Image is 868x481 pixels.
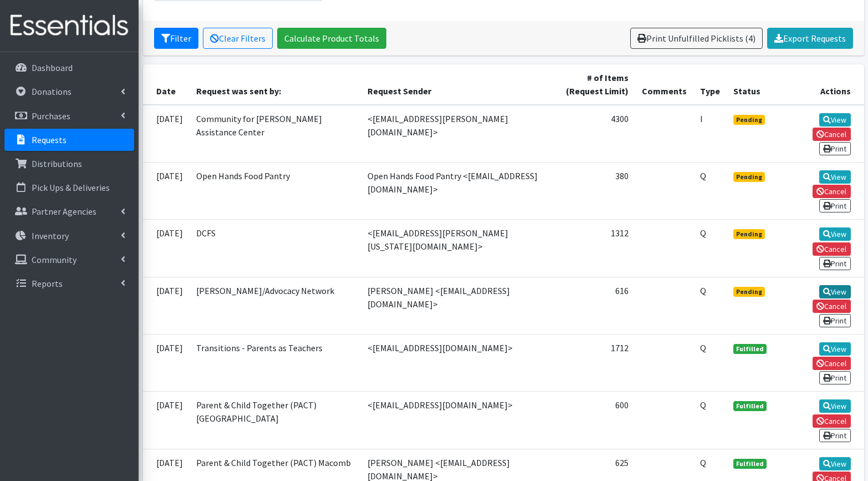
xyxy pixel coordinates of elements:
td: [DATE] [143,105,190,163]
a: Inventory [4,225,134,247]
td: 1712 [548,334,635,391]
p: Inventory [32,230,69,241]
p: Purchases [32,110,70,121]
td: [PERSON_NAME]/Advocacy Network [190,277,361,334]
span: Fulfilled [733,401,767,411]
a: Cancel [813,128,851,141]
button: Filter [154,28,198,49]
a: Cancel [813,242,851,256]
a: View [819,457,851,470]
p: Community [32,254,76,265]
td: Open Hands Food Pantry [190,162,361,219]
abbr: Quantity [700,227,706,239]
a: View [819,399,851,413]
a: Print [819,314,851,327]
a: Print [819,142,851,155]
a: Print [819,257,851,270]
a: Reports [4,272,134,295]
span: Fulfilled [733,459,767,469]
td: [DATE] [143,334,190,391]
a: View [819,342,851,356]
td: [DATE] [143,277,190,334]
a: Export Requests [767,28,853,49]
td: Community for [PERSON_NAME] Assistance Center [190,105,361,163]
td: <[EMAIL_ADDRESS][PERSON_NAME][US_STATE][DOMAIN_NAME]> [361,220,548,277]
th: Request Sender [361,64,548,105]
img: HumanEssentials [4,7,134,44]
span: Fulfilled [733,344,767,354]
th: Type [693,64,727,105]
span: Pending [733,229,765,239]
a: View [819,170,851,184]
p: Requests [32,134,67,145]
td: <[EMAIL_ADDRESS][PERSON_NAME][DOMAIN_NAME]> [361,105,548,163]
a: Pick Ups & Deliveries [4,176,134,199]
a: Cancel [813,414,851,428]
td: 600 [548,392,635,449]
td: Parent & Child Together (PACT) [GEOGRAPHIC_DATA] [190,392,361,449]
th: Actions [773,64,864,105]
a: View [819,227,851,241]
a: Print [819,371,851,384]
td: [DATE] [143,220,190,277]
span: Pending [733,115,765,125]
a: Purchases [4,105,134,127]
th: # of Items (Request Limit) [548,64,635,105]
span: Pending [733,287,765,297]
a: Print Unfulfilled Picklists (4) [630,28,763,49]
td: DCFS [190,220,361,277]
p: Pick Ups & Deliveries [32,182,110,193]
abbr: Quantity [700,457,706,468]
p: Dashboard [32,62,73,73]
a: Print [819,429,851,442]
abbr: Quantity [700,342,706,353]
a: Calculate Product Totals [277,28,386,49]
a: Distributions [4,153,134,175]
th: Status [727,64,773,105]
th: Request was sent by: [190,64,361,105]
td: 4300 [548,105,635,163]
td: Transitions - Parents as Teachers [190,334,361,391]
a: Clear Filters [203,28,273,49]
a: View [819,113,851,126]
th: Comments [635,64,693,105]
a: Partner Agencies [4,200,134,222]
a: Dashboard [4,57,134,79]
p: Partner Agencies [32,206,96,217]
td: [DATE] [143,162,190,219]
a: Cancel [813,300,851,313]
td: [DATE] [143,392,190,449]
a: Community [4,249,134,271]
a: Requests [4,129,134,151]
span: Pending [733,172,765,182]
td: <[EMAIL_ADDRESS][DOMAIN_NAME]> [361,334,548,391]
p: Reports [32,278,63,289]
th: Date [143,64,190,105]
abbr: Quantity [700,399,706,411]
p: Donations [32,86,72,97]
td: [PERSON_NAME] <[EMAIL_ADDRESS][DOMAIN_NAME]> [361,277,548,334]
td: 380 [548,162,635,219]
td: 1312 [548,220,635,277]
a: View [819,285,851,298]
td: Open Hands Food Pantry <[EMAIL_ADDRESS][DOMAIN_NAME]> [361,162,548,219]
abbr: Quantity [700,285,706,296]
a: Print [819,199,851,212]
p: Distributions [32,158,82,169]
a: Cancel [813,185,851,198]
a: Donations [4,80,134,103]
td: 616 [548,277,635,334]
td: <[EMAIL_ADDRESS][DOMAIN_NAME]> [361,392,548,449]
abbr: Quantity [700,170,706,181]
abbr: Individual [700,113,703,124]
a: Cancel [813,357,851,370]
